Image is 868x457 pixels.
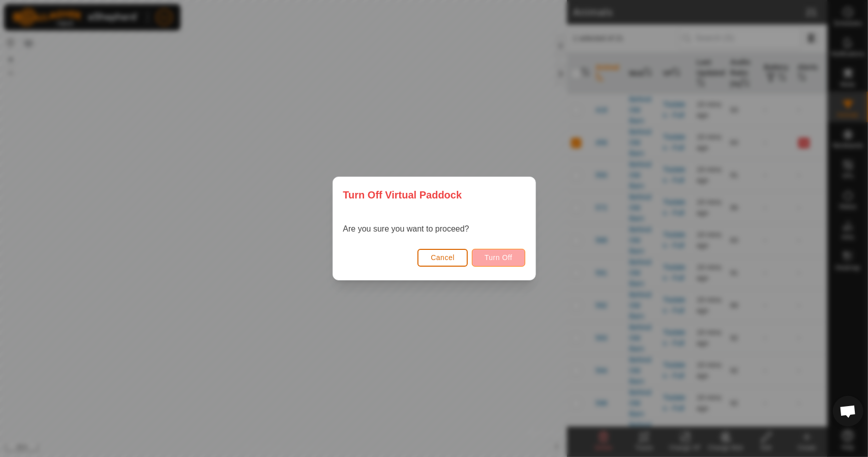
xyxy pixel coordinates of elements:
button: Turn Off [472,249,525,267]
p: Are you sure you want to proceed? [343,223,469,235]
span: Turn Off [485,253,513,262]
button: Cancel [417,249,468,267]
span: Cancel [431,253,455,262]
span: Turn Off Virtual Paddock [343,187,462,203]
a: Open chat [833,396,863,426]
